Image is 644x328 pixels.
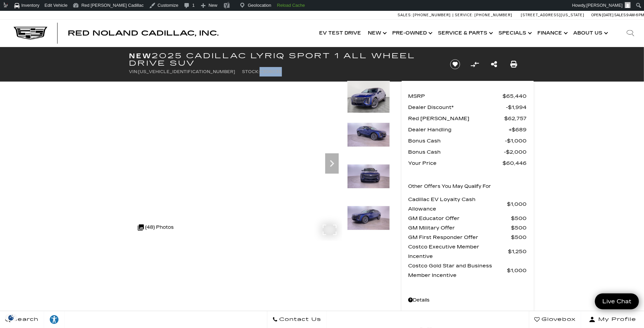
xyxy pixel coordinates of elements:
span: GM First Responder Offer [408,233,511,242]
span: $1,000 [507,199,527,209]
span: $500 [511,233,527,242]
span: $60,446 [503,158,527,168]
img: Cadillac Dark Logo with Cadillac White Text [14,27,47,40]
span: GM Military Offer [408,223,511,233]
button: Save vehicle [448,59,463,70]
span: Service: [455,13,473,17]
span: Glovebox [540,315,576,324]
img: New 2025 Opulent Blue Metallic Cadillac Sport 1 image 4 [347,206,390,230]
span: Red [PERSON_NAME] [408,114,505,123]
a: Contact Us [267,311,327,328]
h1: 2025 Cadillac LYRIQ Sport 1 All Wheel Drive SUV [129,52,439,67]
a: Specials [495,20,534,47]
button: Open user profile menu [581,311,644,328]
a: Bonus Cash $1,000 [408,136,527,146]
img: New 2025 Opulent Blue Metallic Cadillac Sport 1 image 1 [347,81,390,113]
a: Live Chat [595,293,639,309]
span: $1,000 [505,136,527,146]
span: Sales: [398,13,412,17]
span: Bonus Cash [408,136,505,146]
span: $1,250 [508,247,527,256]
a: EV Test Drive [316,20,364,47]
a: Dealer Discount* $1,994 [408,103,527,112]
span: [PERSON_NAME] [586,3,623,8]
span: Dealer Discount* [408,103,506,112]
img: Opt-Out Icon [3,314,19,321]
span: Sales: [614,13,626,17]
a: Service: [PHONE_NUMBER] [452,13,514,17]
a: Red [PERSON_NAME] $62,757 [408,114,527,123]
a: New [364,20,389,47]
a: Bonus Cash $2,000 [408,147,527,157]
a: GM Educator Offer $500 [408,214,527,223]
div: (48) Photos [134,219,177,236]
span: Stock: [242,69,260,74]
img: New 2025 Opulent Blue Metallic Cadillac Sport 1 image 2 [347,123,390,147]
span: VIN: [129,69,138,74]
a: Dealer Handling $689 [408,125,527,134]
a: Your Price $60,446 [408,158,527,168]
a: Cadillac EV Loyalty Cash Allowance $1,000 [408,195,527,214]
p: Other Offers You May Qualify For [408,182,491,191]
span: 9 AM-6 PM [626,13,644,17]
img: New 2025 Opulent Blue Metallic Cadillac Sport 1 image 3 [347,164,390,189]
a: MSRP $65,440 [408,91,527,101]
a: Details [408,296,527,305]
a: GM Military Offer $500 [408,223,527,233]
span: [PHONE_NUMBER] [474,13,512,17]
a: Red Noland Cadillac, Inc. [68,30,219,37]
span: $62,757 [505,114,527,123]
a: Print this New 2025 Cadillac LYRIQ Sport 1 All Wheel Drive SUV [510,60,517,69]
span: $500 [511,223,527,233]
span: $1,000 [507,266,527,275]
a: Explore your accessibility options [44,311,65,328]
span: Open [DATE] [591,13,614,17]
a: Share this New 2025 Cadillac LYRIQ Sport 1 All Wheel Drive SUV [491,60,497,69]
div: Next [325,153,339,174]
a: [STREET_ADDRESS][US_STATE] [521,13,584,17]
span: My Profile [596,315,636,324]
span: [US_VEHICLE_IDENTIFICATION_NUMBER] [138,69,236,74]
span: $1,994 [506,103,527,112]
a: Glovebox [529,311,581,328]
a: Costco Executive Member Incentive $1,250 [408,242,527,261]
a: Pre-Owned [389,20,435,47]
span: Red Noland Cadillac, Inc. [68,29,219,37]
span: $2,000 [504,147,527,157]
section: Click to Open Cookie Consent Modal [3,314,19,321]
span: GM Educator Offer [408,214,511,223]
button: Compare Vehicle [470,59,480,69]
span: $500 [511,214,527,223]
span: Dealer Handling [408,125,509,134]
a: Service & Parts [435,20,495,47]
span: $689 [509,125,527,134]
span: Bonus Cash [408,147,504,157]
strong: Reload Cache [277,3,305,8]
div: Explore your accessibility options [44,314,64,325]
span: $65,440 [503,91,527,101]
a: Costco Gold Star and Business Member Incentive $1,000 [408,261,527,280]
span: MSRP [408,91,503,101]
strong: New [129,52,152,60]
iframe: Interactive Walkaround/Photo gallery of the vehicle/product [129,81,342,241]
a: GM First Responder Offer $500 [408,233,527,242]
span: Contact Us [278,315,321,324]
span: Cadillac EV Loyalty Cash Allowance [408,195,507,214]
span: Search [10,315,39,324]
span: Costco Executive Member Incentive [408,242,508,261]
span: Live Chat [599,298,635,305]
span: Your Price [408,158,503,168]
span: C306035 [260,69,282,74]
div: Search [617,20,644,47]
span: Costco Gold Star and Business Member Incentive [408,261,507,280]
a: Sales: [PHONE_NUMBER] [398,13,452,17]
a: About Us [570,20,610,47]
span: [PHONE_NUMBER] [413,13,451,17]
a: Finance [534,20,570,47]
